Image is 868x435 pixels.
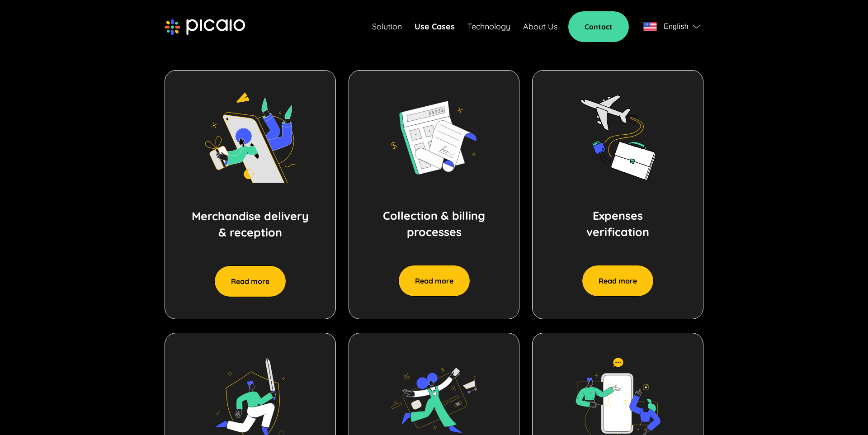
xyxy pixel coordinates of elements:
p: Merchandise delivery & reception [192,208,309,240]
img: picaio-logo [165,19,245,35]
button: Read more [582,265,654,297]
img: image [573,93,663,183]
a: Use Cases [415,20,455,33]
span: English [664,20,689,33]
img: image [389,93,479,183]
button: Read more [214,265,286,297]
button: Read more [398,265,470,297]
button: flagEnglishflag [640,18,703,36]
img: flag [643,22,657,31]
a: About Us [523,20,557,33]
img: flag [693,25,700,28]
a: Solution [372,20,402,33]
p: Expenses verification [586,208,649,240]
a: Contact [568,11,629,42]
img: image [205,92,295,183]
p: Collection & billing processes [383,208,485,240]
a: Technology [467,20,510,33]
